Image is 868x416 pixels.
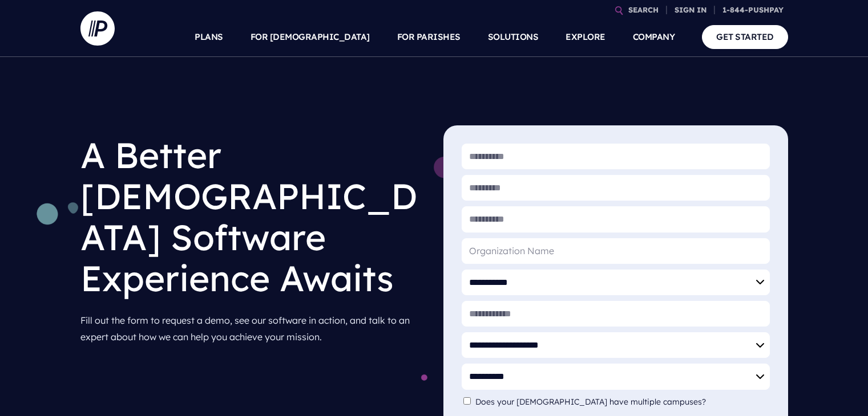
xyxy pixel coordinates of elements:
[80,125,425,308] h1: A Better [DEMOGRAPHIC_DATA] Software Experience Awaits
[475,397,712,407] label: Does your [DEMOGRAPHIC_DATA] have multiple campuses?
[397,17,461,57] a: FOR PARISHES
[251,17,370,57] a: FOR [DEMOGRAPHIC_DATA]
[566,17,605,57] a: EXPLORE
[462,238,770,264] input: Organization Name
[488,17,539,57] a: SOLUTIONS
[80,308,425,350] p: Fill out the form to request a demo, see our software in action, and talk to an expert about how ...
[633,17,675,57] a: COMPANY
[702,25,788,48] a: GET STARTED
[195,17,223,57] a: PLANS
